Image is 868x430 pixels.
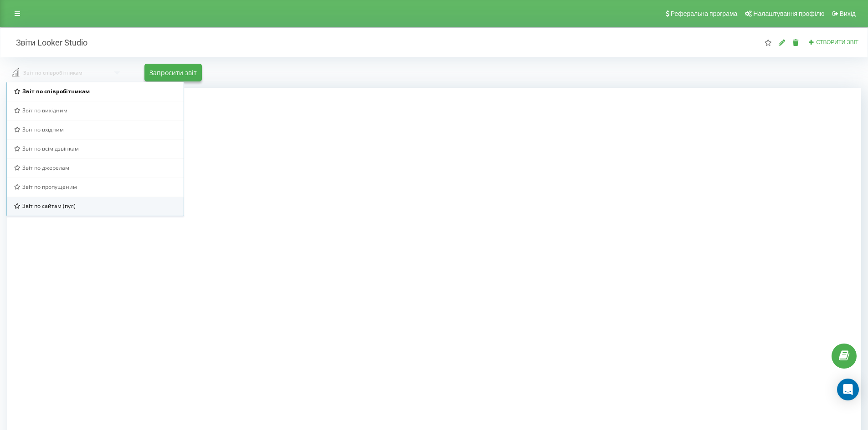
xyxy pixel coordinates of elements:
i: Створити звіт [808,39,815,45]
span: Звіт по сайтам (пул) [22,202,76,210]
button: Створити звіт [806,39,861,46]
span: Створити звіт [816,39,858,46]
span: Звіт по співробітникам [22,87,90,95]
span: Реферальна програма [671,10,738,17]
span: Звіт по пропущеним [22,183,77,191]
i: Видалити звіт [792,39,800,46]
span: Звіт по всім дзвінкам [22,145,79,152]
h2: Звіти Looker Studio [7,37,87,48]
span: Звіт по вихідним [22,106,67,114]
i: Цей звіт буде завантажений першим при відкритті "Звіти Looker Studio". Ви можете призначити будь-... [764,39,772,46]
span: Налаштування профілю [753,10,824,17]
span: Вихід [840,10,856,17]
span: Звіт по джерелам [22,164,69,172]
span: Звіт по вхідним [22,126,64,133]
i: Редагувати звіт [778,39,786,46]
button: Запросити звіт [144,64,202,81]
div: Open Intercom Messenger [837,379,859,400]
